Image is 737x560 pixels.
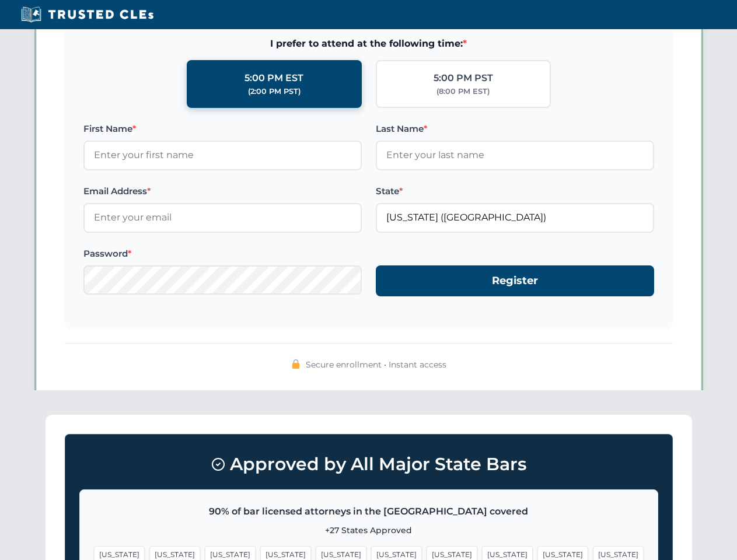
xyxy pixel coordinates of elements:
[244,71,303,86] div: 5:00 PM EST
[248,86,301,97] div: (2:00 PM PST)
[83,122,362,136] label: First Name
[306,358,446,371] span: Secure enrollment • Instant access
[83,141,362,170] input: Enter your first name
[94,504,644,519] p: 90% of bar licensed attorneys in the [GEOGRAPHIC_DATA] covered
[376,203,654,232] input: Florida (FL)
[291,359,301,369] img: 🔒
[83,203,362,232] input: Enter your email
[83,247,362,261] label: Password
[434,71,493,86] div: 5:00 PM PST
[376,265,654,296] button: Register
[436,86,490,97] div: (8:00 PM EST)
[376,141,654,170] input: Enter your last name
[18,6,157,23] img: Trusted CLEs
[83,184,362,198] label: Email Address
[376,184,654,198] label: State
[94,524,644,537] p: +27 States Approved
[376,122,654,136] label: Last Name
[83,36,654,51] span: I prefer to attend at the following time:
[79,449,658,480] h3: Approved by All Major State Bars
